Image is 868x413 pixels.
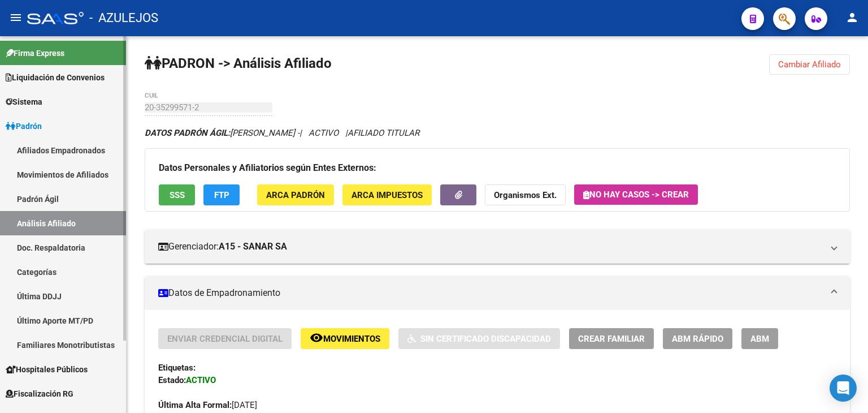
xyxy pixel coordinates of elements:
[266,190,325,200] span: ARCA Padrón
[310,331,323,345] mat-icon: remove_red_eye
[145,128,230,138] strong: DATOS PADRÓN ÁGIL:
[6,47,64,59] span: Firma Express
[663,328,732,349] button: ABM Rápido
[159,160,836,176] h3: Datos Personales y Afiliatorios según Entes Externos:
[145,128,419,138] i: | ACTIVO |
[574,184,698,205] button: No hay casos -> Crear
[145,230,850,264] mat-expansion-panel-header: Gerenciador:A15 - SANAR SA
[6,363,88,376] span: Hospitales Públicos
[158,287,823,299] mat-panel-title: Datos de Empadronamiento
[301,328,389,349] button: Movimientos
[203,184,240,205] button: FTP
[420,334,551,344] span: Sin Certificado Discapacidad
[6,388,73,400] span: Fiscalización RG
[569,328,654,349] button: Crear Familiar
[485,184,566,205] button: Organismos Ext.
[159,184,195,205] button: SSS
[170,190,185,200] span: SSS
[186,375,216,385] strong: ACTIVO
[158,363,196,373] strong: Etiquetas:
[398,328,560,349] button: Sin Certificado Discapacidad
[494,190,557,200] strong: Organismos Ext.
[351,190,423,200] span: ARCA Impuestos
[214,190,229,200] span: FTP
[6,71,105,84] span: Liquidación de Convenios
[845,11,859,24] mat-icon: person
[145,276,850,310] mat-expansion-panel-header: Datos de Empadronamiento
[342,184,432,205] button: ARCA Impuestos
[583,190,689,200] span: No hay casos -> Crear
[348,128,419,138] span: AFILIADO TITULAR
[769,54,850,75] button: Cambiar Afiliado
[158,400,257,410] span: [DATE]
[672,334,723,344] span: ABM Rápido
[323,334,380,344] span: Movimientos
[830,375,857,402] div: Open Intercom Messenger
[158,400,232,410] strong: Última Alta Formal:
[6,96,42,108] span: Sistema
[778,59,841,70] span: Cambiar Afiliado
[9,11,23,24] mat-icon: menu
[158,375,186,385] strong: Estado:
[158,240,823,253] mat-panel-title: Gerenciador:
[145,128,300,138] span: [PERSON_NAME] -
[89,6,158,31] span: - AZULEJOS
[257,184,334,205] button: ARCA Padrón
[219,240,287,253] strong: A15 - SANAR SA
[158,328,292,349] button: Enviar Credencial Digital
[750,334,769,344] span: ABM
[741,328,778,349] button: ABM
[578,334,645,344] span: Crear Familiar
[145,55,332,71] strong: PADRON -> Análisis Afiliado
[6,120,42,132] span: Padrón
[167,334,283,344] span: Enviar Credencial Digital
